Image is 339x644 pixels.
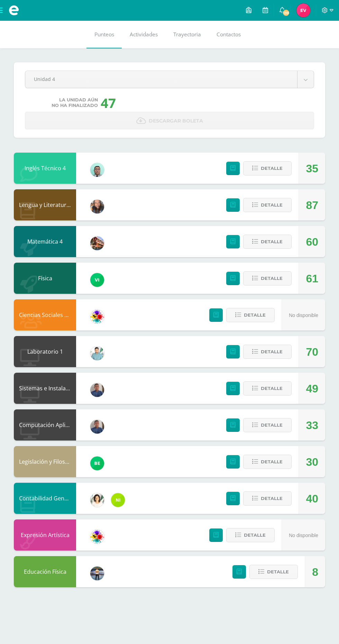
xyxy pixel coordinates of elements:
[90,530,104,544] img: d0a5be8572cbe4fc9d9d910beeabcdaa.png
[312,556,318,588] div: 8
[90,420,104,434] img: bf66807720f313c6207fc724d78fb4d0.png
[296,3,310,17] img: f3e24798bec0dae9983948b5e01254ae.png
[90,493,104,507] img: 7a8e161cab7694f51b452fdf17c6d5da.png
[90,383,104,397] img: bf66807720f313c6207fc724d78fb4d0.png
[261,419,283,432] span: Detalle
[209,21,248,48] a: Contactos
[90,456,104,470] img: b85866ae7f275142dc9a325ef37a630d.png
[90,273,104,287] img: a241c2b06c5b4daf9dd7cbc5f490cd0f.png
[14,226,76,257] div: Matemática 4
[243,381,292,396] button: Detalle
[25,71,314,88] a: Unidad 4
[165,21,209,48] a: Trayectoria
[90,566,104,580] img: bde165c00b944de6c05dcae7d51e2fcc.png
[261,235,283,248] span: Detalle
[261,162,283,175] span: Detalle
[173,31,201,38] span: Trayectoria
[130,31,158,38] span: Actividades
[243,235,292,249] button: Detalle
[14,556,76,587] div: Educación Física
[14,336,76,367] div: Laboratorio 1
[14,483,76,514] div: Contabilidad General
[14,263,76,294] div: Física
[90,346,104,360] img: 3bbeeb896b161c296f86561e735fa0fc.png
[243,491,292,506] button: Detalle
[306,336,318,368] div: 70
[306,263,318,294] div: 61
[14,519,76,551] div: Expresión Artística
[14,153,76,184] div: Inglés Técnico 4
[261,199,283,211] span: Detalle
[261,345,283,358] span: Detalle
[52,97,98,108] span: La unidad aún no ha finalizado
[261,492,283,505] span: Detalle
[34,71,288,87] span: Unidad 4
[122,21,165,48] a: Actividades
[90,200,104,214] img: 8286b9a544571e995a349c15127c7be6.png
[289,533,318,538] span: No disponible
[90,163,104,177] img: d4d564538211de5578f7ad7a2fdd564e.png
[111,493,125,507] img: ca60df5ae60ada09d1f93a1da4ab2e41.png
[149,112,203,129] span: Descargar boleta
[243,418,292,432] button: Detalle
[101,94,116,112] div: 47
[226,308,275,322] button: Detalle
[306,373,318,404] div: 49
[289,312,318,318] span: No disponible
[90,236,104,250] img: 0a4f8d2552c82aaa76f7aefb013bc2ce.png
[243,198,292,212] button: Detalle
[306,153,318,184] div: 35
[226,528,275,542] button: Detalle
[14,299,76,330] div: Ciencias Sociales y Formación Ciudadana 4
[14,373,76,404] div: Sistemas e Instalación de Software
[243,345,292,359] button: Detalle
[243,455,292,469] button: Detalle
[306,226,318,257] div: 60
[244,309,266,321] span: Detalle
[217,31,241,38] span: Contactos
[261,455,283,468] span: Detalle
[261,382,283,395] span: Detalle
[261,272,283,285] span: Detalle
[306,446,318,478] div: 30
[267,565,289,578] span: Detalle
[282,9,290,17] span: 139
[86,21,122,48] a: Punteos
[14,409,76,441] div: Computación Aplicada
[14,446,76,477] div: Legislación y Filosofía Empresarial
[243,161,292,175] button: Detalle
[306,483,318,514] div: 40
[306,410,318,441] div: 33
[94,31,114,38] span: Punteos
[243,271,292,285] button: Detalle
[90,310,104,324] img: d0a5be8572cbe4fc9d9d910beeabcdaa.png
[249,565,298,579] button: Detalle
[306,190,318,221] div: 87
[14,189,76,220] div: Lengua y Literatura 4
[244,529,266,542] span: Detalle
